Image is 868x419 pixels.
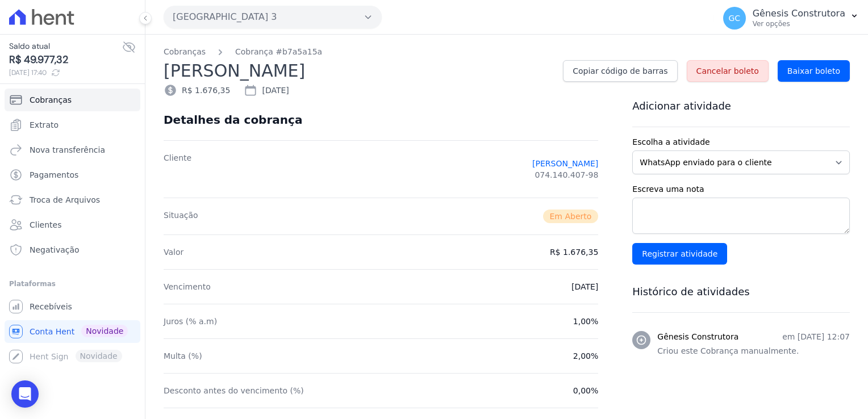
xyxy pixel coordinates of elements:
dd: R$ 1.676,35 [550,246,598,258]
a: Troca de Arquivos [5,188,140,211]
span: 074.140.407-98 [535,169,598,181]
span: Conta Hent [30,326,74,337]
span: Saldo atual [9,40,122,52]
span: Copiar código de barras [573,65,667,77]
label: Escolha a atividade [632,136,850,148]
dd: [DATE] [571,281,598,292]
dd: 0,00% [573,385,598,396]
p: em [DATE] 12:07 [782,331,850,343]
a: Negativação [5,238,140,261]
span: Pagamentos [30,169,78,181]
input: Registrar atividade [632,243,727,265]
a: Copiar código de barras [563,60,677,82]
div: Detalhes da cobrança [164,113,302,127]
label: Escreva uma nota [632,183,850,195]
span: Extrato [30,119,59,131]
span: Troca de Arquivos [30,194,100,206]
a: Cobranças [164,46,206,58]
p: Ver opções [753,19,845,28]
span: R$ 49.977,32 [9,52,122,68]
dt: Valor [164,246,183,258]
h3: Gênesis Construtora [657,331,738,343]
a: Cobranças [5,89,140,111]
nav: Sidebar [9,89,136,368]
span: Em Aberto [543,209,599,223]
dt: Juros (% a.m) [164,316,217,327]
nav: Breadcrumb [164,46,850,58]
a: [PERSON_NAME] [532,158,598,169]
a: Baixar boleto [778,60,850,82]
h3: Histórico de atividades [632,285,850,299]
div: Open Intercom Messenger [11,380,39,408]
div: Plataformas [9,277,136,291]
dt: Desconto antes do vencimento (%) [164,385,304,396]
span: Negativação [30,244,80,255]
dt: Cliente [164,152,191,186]
a: Cobrança #b7a5a15a [235,46,322,58]
div: R$ 1.676,35 [164,83,230,97]
dt: Multa (%) [164,350,202,362]
a: Extrato [5,114,140,136]
a: Recebíveis [5,295,140,318]
button: [GEOGRAPHIC_DATA] 3 [164,6,382,28]
span: Nova transferência [30,144,105,156]
span: Recebíveis [30,301,72,312]
a: Nova transferência [5,139,140,161]
a: Cancelar boleto [687,60,769,82]
a: Clientes [5,213,140,236]
span: GC [728,14,740,22]
span: Cobranças [30,94,72,106]
dt: Situação [164,209,198,223]
span: Novidade [81,325,128,337]
span: Baixar boleto [787,65,840,77]
div: [DATE] [244,83,289,97]
span: [DATE] 17:40 [9,68,122,78]
dd: 2,00% [573,350,598,362]
a: Pagamentos [5,164,140,186]
dt: Vencimento [164,281,211,292]
p: Gênesis Construtora [753,8,845,19]
p: Criou este Cobrança manualmente. [657,345,850,357]
h2: [PERSON_NAME] [164,58,554,83]
a: Conta Hent Novidade [5,320,140,343]
span: Clientes [30,219,61,231]
button: GC Gênesis Construtora Ver opções [714,2,868,34]
h3: Adicionar atividade [632,99,850,113]
span: Cancelar boleto [696,65,759,77]
dd: 1,00% [573,316,598,327]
